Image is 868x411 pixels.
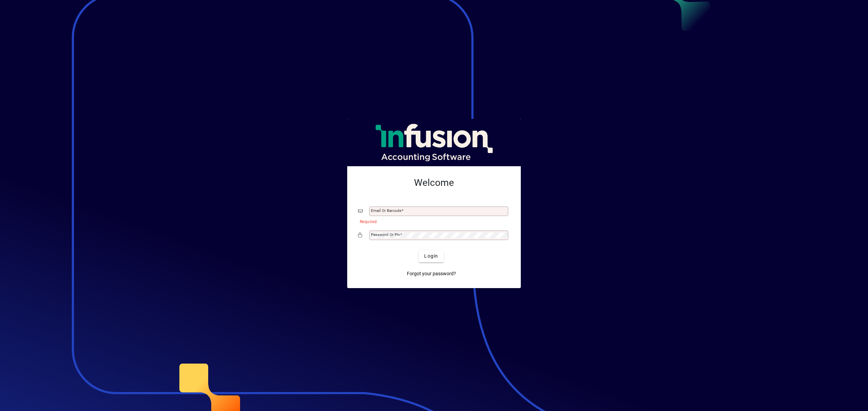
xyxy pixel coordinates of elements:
mat-label: Email or Barcode [371,208,401,213]
a: Forgot your password? [404,268,459,280]
mat-error: Required [360,218,505,225]
span: Login [424,253,438,260]
mat-label: Password or Pin [371,232,400,237]
button: Login [419,250,443,262]
span: Forgot your password? [407,270,456,277]
h2: Welcome [358,177,510,189]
